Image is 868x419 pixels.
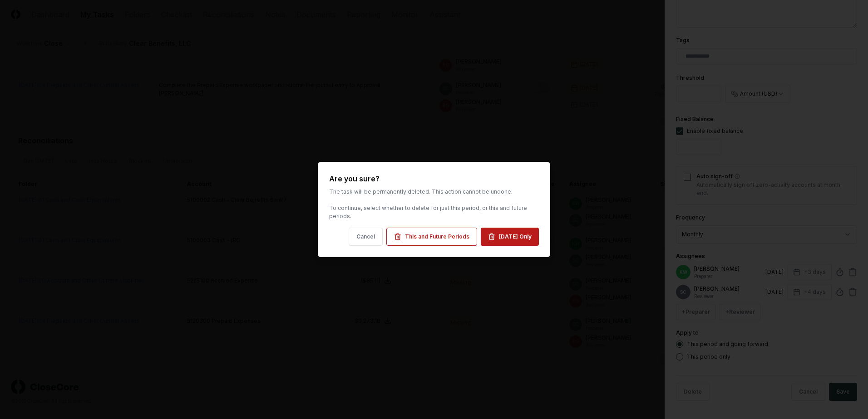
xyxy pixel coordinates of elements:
h2: Are you sure? [329,173,539,184]
button: Cancel [349,228,383,246]
button: This and Future Periods [386,228,477,246]
div: The task will be permanently deleted. This action cannot be undone. To continue, select whether t... [329,188,539,220]
button: [DATE] Only [481,228,539,246]
div: This and Future Periods [405,233,469,241]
